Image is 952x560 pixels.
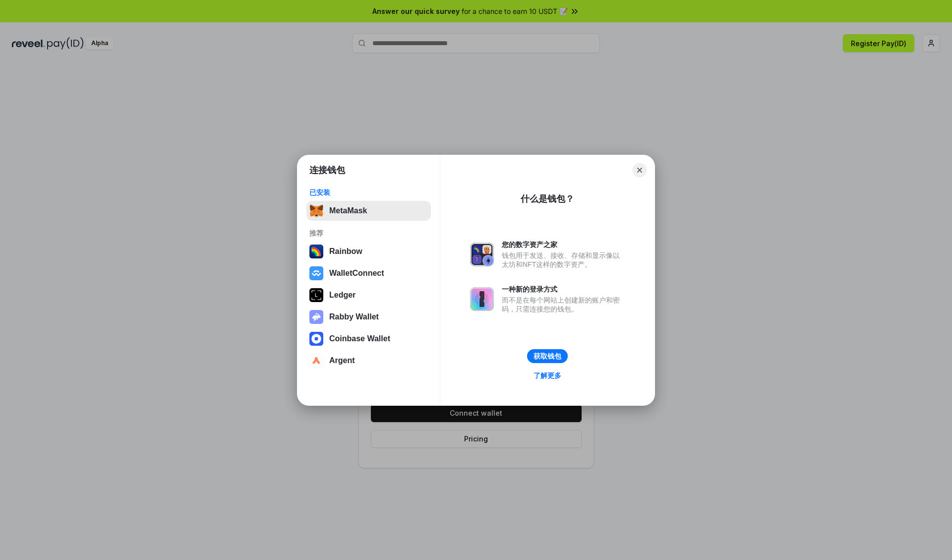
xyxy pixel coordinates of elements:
[470,243,494,266] img: svg+xml,%3Csvg%20xmlns%3D%22http%3A%2F%2Fwww.w3.org%2F2000%2Fsvg%22%20fill%3D%22none%22%20viewBox...
[309,332,323,346] img: svg+xml,%3Csvg%20width%3D%2228%22%20height%3D%2228%22%20viewBox%3D%220%200%2028%2028%22%20fill%3D...
[329,334,390,343] div: Coinbase Wallet
[306,242,431,261] button: Rainbow
[309,204,323,218] img: svg+xml,%3Csvg%20fill%3D%22none%22%20height%3D%2233%22%20viewBox%3D%220%200%2035%2033%22%20width%...
[502,285,625,294] div: 一种新的登录方式
[521,193,574,205] div: 什么是钱包？
[470,287,494,311] img: svg+xml,%3Csvg%20xmlns%3D%22http%3A%2F%2Fwww.w3.org%2F2000%2Fsvg%22%20fill%3D%22none%22%20viewBox...
[309,188,428,197] div: 已安装
[329,206,367,215] div: MetaMask
[502,251,625,269] div: 钱包用于发送、接收、存储和显示像以太坊和NFT这样的数字资产。
[306,351,431,371] button: Argent
[309,288,323,302] img: svg+xml,%3Csvg%20xmlns%3D%22http%3A%2F%2Fwww.w3.org%2F2000%2Fsvg%22%20width%3D%2228%22%20height%3...
[329,291,356,300] div: Ledger
[329,312,379,321] div: Rabby Wallet
[329,269,384,278] div: WalletConnect
[306,307,431,327] button: Rabby Wallet
[527,349,568,363] button: 获取钱包
[309,266,323,280] img: svg+xml,%3Csvg%20width%3D%2228%22%20height%3D%2228%22%20viewBox%3D%220%200%2028%2028%22%20fill%3D...
[306,263,431,283] button: WalletConnect
[534,352,561,361] div: 获取钱包
[309,354,323,368] img: svg+xml,%3Csvg%20width%3D%2228%22%20height%3D%2228%22%20viewBox%3D%220%200%2028%2028%22%20fill%3D...
[633,163,647,177] button: Close
[329,247,362,256] div: Rainbow
[309,310,323,324] img: svg+xml,%3Csvg%20xmlns%3D%22http%3A%2F%2Fwww.w3.org%2F2000%2Fsvg%22%20fill%3D%22none%22%20viewBox...
[309,164,345,176] h1: 连接钱包
[309,245,323,258] img: svg+xml,%3Csvg%20width%3D%22120%22%20height%3D%22120%22%20viewBox%3D%220%200%20120%20120%22%20fil...
[502,240,625,249] div: 您的数字资产之家
[309,229,428,238] div: 推荐
[502,296,625,313] div: 而不是在每个网站上创建新的账户和密码，只需连接您的钱包。
[306,201,431,221] button: MetaMask
[329,356,355,365] div: Argent
[306,329,431,349] button: Coinbase Wallet
[306,285,431,305] button: Ledger
[528,369,567,382] a: 了解更多
[534,371,561,380] div: 了解更多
